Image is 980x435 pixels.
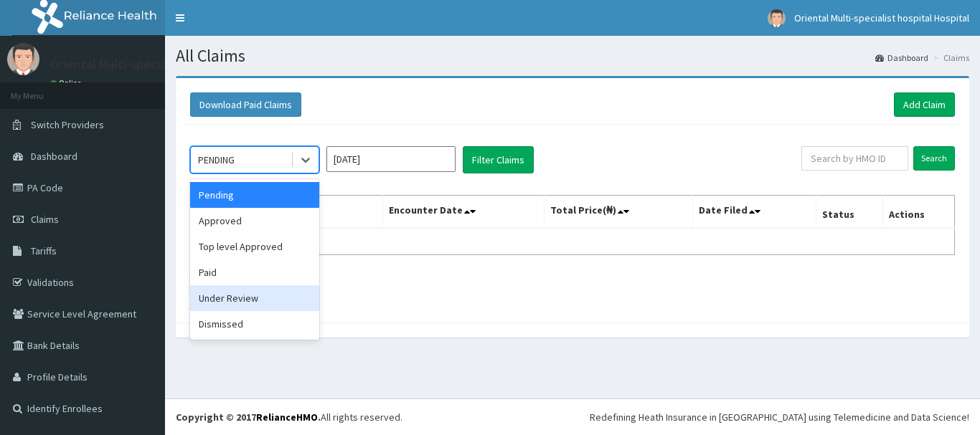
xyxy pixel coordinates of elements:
[190,182,319,208] div: Pending
[50,78,85,88] a: Online
[894,92,955,117] a: Add Claim
[875,52,928,64] a: Dashboard
[693,196,816,229] th: Date Filed
[794,11,969,24] span: Oriental Multi-specialist hospital Hospital
[326,146,456,172] input: Select Month and Year
[176,47,969,65] h1: All Claims
[544,196,693,229] th: Total Price(₦)
[7,43,39,75] img: User Image
[176,411,321,424] strong: Copyright © 2017 .
[190,311,319,337] div: Dismissed
[198,153,235,167] div: PENDING
[190,285,319,311] div: Under Review
[383,196,544,229] th: Encounter Date
[882,196,954,229] th: Actions
[165,398,980,435] footer: All rights reserved.
[463,146,534,173] button: Filter Claims
[816,196,883,229] th: Status
[31,244,57,257] span: Tariffs
[768,9,786,27] img: User Image
[31,213,59,226] span: Claims
[190,92,301,117] button: Download Paid Claims
[256,411,318,424] a: RelianceHMO
[50,58,283,71] p: Oriental Multi-specialist hospital Hospital
[190,208,319,234] div: Approved
[801,146,908,171] input: Search by HMO ID
[31,118,104,131] span: Switch Providers
[190,259,319,285] div: Paid
[31,150,77,163] span: Dashboard
[913,146,955,171] input: Search
[930,52,969,64] li: Claims
[190,234,319,259] div: Top level Approved
[590,410,969,424] div: Redefining Heath Insurance in [GEOGRAPHIC_DATA] using Telemedicine and Data Science!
